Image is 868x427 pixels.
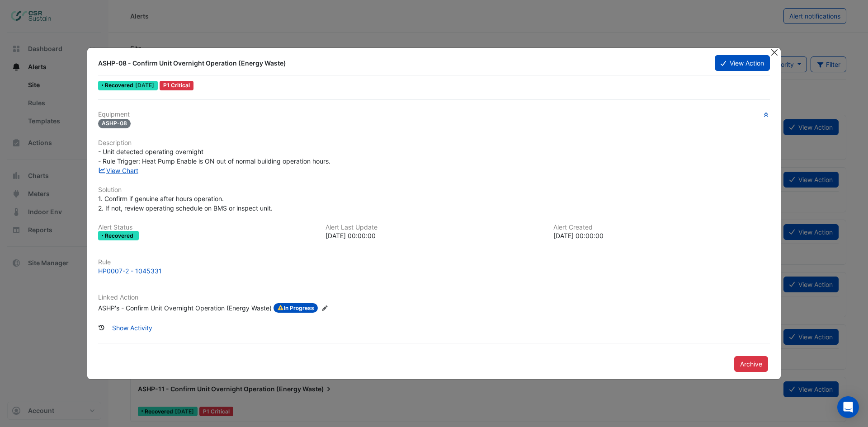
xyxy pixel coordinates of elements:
[769,48,779,57] button: Close
[98,224,315,231] h6: Alert Status
[325,231,542,240] div: [DATE] 00:00:00
[98,266,162,276] div: HP0007-2 - 1045331
[321,305,328,312] fa-icon: Edit Linked Action
[98,195,273,212] span: 1. Confirm if genuine after hours operation. 2. If not, review operating schedule on BMS or inspe...
[98,294,770,301] h6: Linked Action
[98,266,770,276] a: HP0007-2 - 1045331
[98,111,770,118] h6: Equipment
[98,139,770,147] h6: Description
[98,303,272,313] div: ASHP's - Confirm Unit Overnight Operation (Energy Waste)
[98,167,138,174] a: View Chart
[325,224,542,231] h6: Alert Last Update
[98,59,704,68] div: ASHP-08 - Confirm Unit Overnight Operation (Energy Waste)
[106,320,158,336] button: Show Activity
[105,83,135,88] span: Recovered
[734,356,768,372] button: Archive
[837,396,859,418] div: Open Intercom Messenger
[98,119,131,128] span: ASHP-08
[553,224,770,231] h6: Alert Created
[98,186,770,194] h6: Solution
[105,233,135,239] span: Recovered
[135,82,154,89] span: Sat 11-Oct-2025 00:00 BST
[715,55,770,71] button: View Action
[98,148,330,165] span: - Unit detected operating overnight - Rule Trigger: Heat Pump Enable is ON out of normal building...
[274,303,318,313] span: In Progress
[553,231,770,240] div: [DATE] 00:00:00
[160,81,193,90] div: P1 Critical
[98,258,770,266] h6: Rule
